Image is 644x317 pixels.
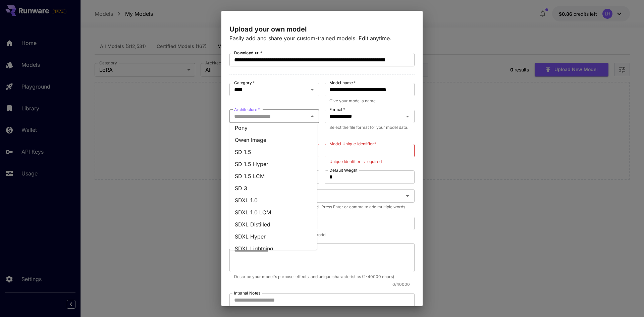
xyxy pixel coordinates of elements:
[229,158,317,170] li: SD 1.5 Hyper
[229,194,317,206] li: SDXL 1.0
[229,182,317,194] li: SD 3
[229,134,317,146] li: Qwen Image
[403,112,412,121] button: Open
[229,230,317,243] li: SDXL Hyper
[229,146,317,158] li: SD 1.5
[229,170,317,182] li: SD 1.5 LCM
[234,80,255,86] label: Category
[234,273,410,280] p: Describe your model's purpose, effects, and unique characteristics (2-40000 chars)
[229,206,317,218] li: SDXL 1.0 LCM
[329,98,410,104] p: Give your model a name.
[308,85,317,94] button: Open
[308,112,317,121] button: Close
[229,218,317,230] li: SDXL Distilled
[329,141,376,147] label: Model Unique Identifier
[234,204,410,210] p: Words/phrases needed to activate this model. Press Enter or comma to add multiple words
[229,281,410,288] p: 0 / 40000
[229,24,415,34] p: Upload your own model
[329,158,410,165] p: Unique Identifier is required
[234,290,260,296] label: Internal Notes
[229,34,415,42] p: Easily add and share your custom-trained models. Edit anytime.
[329,107,345,112] label: Format
[329,80,356,86] label: Model name
[403,191,412,201] button: Open
[229,243,317,255] li: SDXL Lightning
[229,122,317,134] li: Pony
[234,231,410,238] p: Provide a URL or upload a local file for the model.
[329,167,357,173] label: Default Weight
[234,50,262,56] label: Download url
[234,107,260,112] label: Architecture
[329,124,410,131] p: Select the file format for your model data.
